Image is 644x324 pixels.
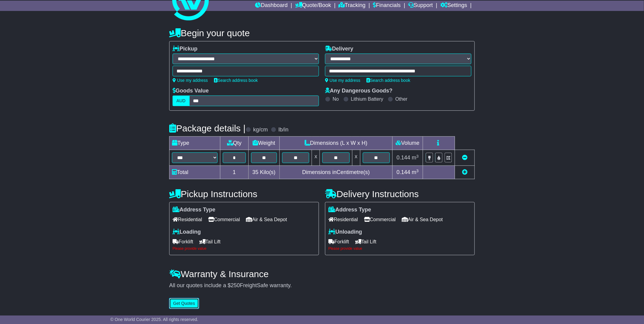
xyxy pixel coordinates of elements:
span: 250 [231,282,240,288]
label: Address Type [328,207,371,213]
h4: Begin your quote [169,28,475,38]
span: Commercial [364,215,396,224]
a: Use my address [325,78,360,83]
label: Lithium Battery [351,96,383,102]
td: Volume [392,137,423,150]
label: Delivery [325,46,353,52]
h4: Delivery Instructions [325,189,475,199]
div: Please provide value [328,246,471,251]
span: 0.144 [397,169,410,175]
span: m [412,155,419,161]
td: 1 [220,166,249,179]
label: Loading [173,229,201,235]
sup: 3 [416,169,419,173]
h4: Package details | [169,123,246,133]
td: Type [170,137,220,150]
a: Search address book [366,78,410,83]
span: Air & Sea Depot [246,215,287,224]
a: Add new item [462,169,467,175]
span: m [412,169,419,175]
a: Settings [440,1,467,11]
label: lb/in [278,127,289,133]
button: Get Quotes [169,298,199,309]
label: Other [395,96,408,102]
span: Forklift [173,237,193,246]
label: Any Dangerous Goods? [325,88,393,94]
label: kg/cm [253,127,268,133]
span: Residential [173,215,202,224]
a: Remove this item [462,155,467,161]
span: Air & Sea Depot [402,215,443,224]
span: 35 [252,169,258,175]
span: 0.144 [397,155,410,161]
div: All our quotes include a $ FreightSafe warranty. [169,282,475,289]
td: Qty [220,137,249,150]
span: Tail Lift [355,237,376,246]
a: Dashboard [255,1,288,11]
span: Forklift [328,237,349,246]
a: Quote/Book [295,1,331,11]
td: x [352,150,360,166]
label: Address Type [173,207,215,213]
td: Total [170,166,220,179]
span: Tail Lift [199,237,221,246]
td: Kilo(s) [248,166,280,179]
td: x [312,150,320,166]
label: AUD [173,96,190,106]
span: Residential [328,215,358,224]
h4: Warranty & Insurance [169,269,475,279]
label: Unloading [328,229,362,235]
span: Commercial [208,215,240,224]
td: Dimensions (L x W x H) [280,137,393,150]
div: Please provide value [173,246,316,251]
a: Financials [373,1,401,11]
td: Weight [248,137,280,150]
a: Tracking [339,1,366,11]
label: No [333,96,339,102]
a: Search address book [214,78,258,83]
td: Dimensions in Centimetre(s) [280,166,393,179]
label: Goods Value [173,88,209,94]
a: Use my address [173,78,208,83]
h4: Pickup Instructions [169,189,319,199]
sup: 3 [416,154,419,159]
label: Pickup [173,46,198,52]
a: Support [408,1,433,11]
span: © One World Courier 2025. All rights reserved. [110,317,198,322]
